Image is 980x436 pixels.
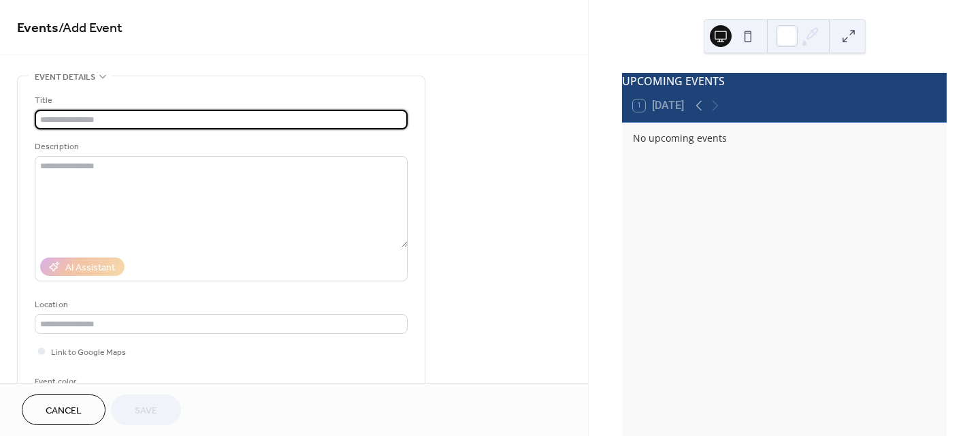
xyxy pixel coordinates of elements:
[35,298,405,312] div: Location
[35,70,95,84] span: Event details
[17,15,59,42] a: Events
[51,345,126,360] span: Link to Google Maps
[59,15,122,42] span: / Add Event
[35,140,405,154] div: Description
[622,73,947,89] div: UPCOMING EVENTS
[633,131,936,145] div: No upcoming events
[22,394,105,425] button: Cancel
[35,375,137,389] div: Event color
[46,404,82,418] span: Cancel
[35,93,405,108] div: Title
